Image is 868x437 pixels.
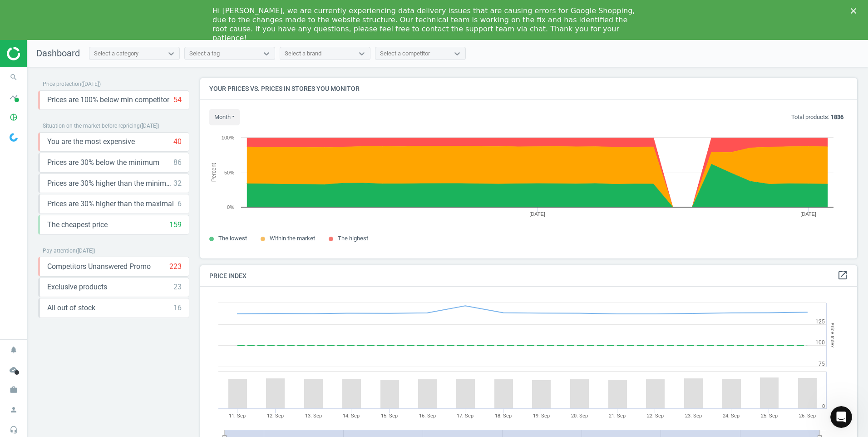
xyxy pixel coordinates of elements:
[791,113,843,121] p: Total products:
[270,235,315,242] span: Within the market
[338,235,368,242] span: The highest
[76,248,95,254] span: ( [DATE] )
[36,48,80,59] span: Dashboard
[173,95,182,105] div: 54
[189,50,220,58] div: Select a tag
[5,401,22,418] i: person
[723,413,740,419] tspan: 24. Sep
[647,413,664,419] tspan: 22. Sep
[831,114,843,120] b: 1836
[43,123,140,129] span: Situation on the market before repricing
[267,413,284,419] tspan: 12. Sep
[799,413,816,419] tspan: 26. Sep
[380,50,430,58] div: Select a competitor
[10,133,18,142] img: wGWNvw8QSZomAAAAABJRU5ErkJggg==
[94,50,138,58] div: Select a category
[495,413,512,419] tspan: 18. Sep
[5,361,22,378] i: cloud_done
[5,381,22,398] i: work
[800,211,816,217] tspan: [DATE]
[200,265,857,287] h4: Price Index
[140,123,159,129] span: ( [DATE] )
[47,199,174,209] span: Prices are 30% higher than the maximal
[285,50,321,58] div: Select a brand
[5,89,22,106] i: timeline
[178,199,182,209] div: 6
[829,323,835,348] tspan: Price Index
[571,413,588,419] tspan: 20. Sep
[173,137,182,147] div: 40
[227,204,234,210] text: 0%
[830,406,852,428] iframe: Intercom live chat
[218,235,247,242] span: The lowest
[200,78,857,99] h4: Your prices vs. prices in stores you monitor
[815,339,825,346] text: 100
[305,413,322,419] tspan: 13. Sep
[47,220,108,230] span: The cheapest price
[5,341,22,358] i: notifications
[173,303,182,313] div: 16
[343,413,360,419] tspan: 14. Sep
[837,270,848,281] i: open_in_new
[169,220,182,230] div: 159
[173,179,182,189] div: 32
[5,69,22,86] i: search
[47,303,95,313] span: All out of stock
[224,170,234,175] text: 50%
[47,137,135,147] span: You are the most expensive
[822,403,825,409] text: 0
[761,413,778,419] tspan: 25. Sep
[81,81,101,87] span: ( [DATE] )
[47,282,107,292] span: Exclusive products
[609,413,626,419] tspan: 21. Sep
[685,413,702,419] tspan: 23. Sep
[533,413,550,419] tspan: 19. Sep
[815,318,825,325] text: 125
[851,8,860,14] div: Close
[7,47,71,60] img: ajHJNr6hYgQAAAAASUVORK5CYII=
[211,163,217,182] tspan: Percent
[837,270,848,282] a: open_in_new
[43,81,81,87] span: Price protection
[229,413,246,419] tspan: 11. Sep
[212,6,641,43] div: Hi [PERSON_NAME], we are currently experiencing data delivery issues that are causing errors for ...
[47,179,173,189] span: Prices are 30% higher than the minimum
[47,158,159,168] span: Prices are 30% below the minimum
[457,413,473,419] tspan: 17. Sep
[43,248,76,254] span: Pay attention
[5,109,22,126] i: pie_chart_outlined
[173,158,182,168] div: 86
[47,95,169,105] span: Prices are 100% below min competitor
[419,413,436,419] tspan: 16. Sep
[209,109,240,125] button: month
[529,211,545,217] tspan: [DATE]
[819,361,825,367] text: 75
[169,262,182,272] div: 223
[222,135,234,140] text: 100%
[381,413,398,419] tspan: 15. Sep
[173,282,182,292] div: 23
[47,262,151,272] span: Competitors Unanswered Promo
